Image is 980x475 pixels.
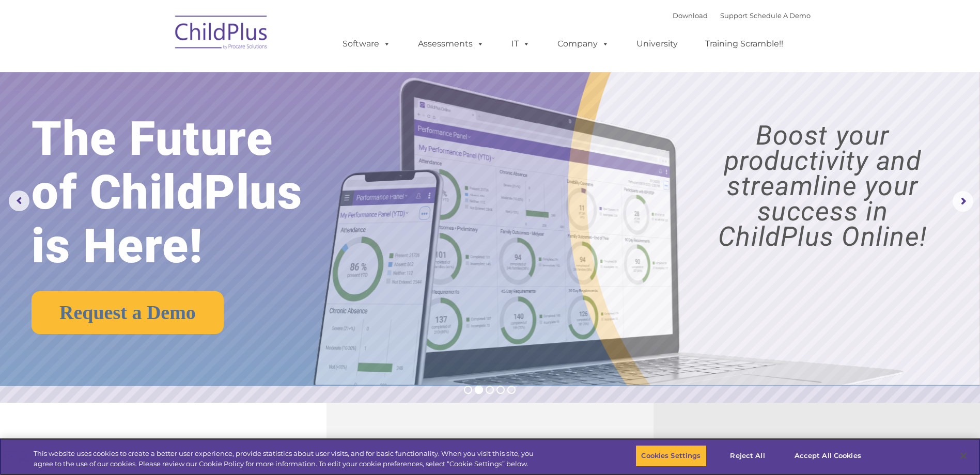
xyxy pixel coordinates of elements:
[673,11,811,20] font: |
[720,11,748,20] a: Support
[673,11,708,20] a: Download
[547,34,619,54] a: Company
[715,445,780,467] button: Reject All
[170,8,273,60] img: ChildPlus by Procare Solutions
[695,34,794,54] a: Training Scramble!!
[750,11,811,20] a: Schedule A Demo
[32,291,224,334] a: Request a Demo
[408,34,494,54] a: Assessments
[626,34,688,54] a: University
[501,34,540,54] a: IT
[144,68,175,76] span: Last name
[677,123,968,249] rs-layer: Boost your productivity and streamline your success in ChildPlus Online!
[34,449,539,469] div: This website uses cookies to create a better user experience, provide statistics about user visit...
[332,34,401,54] a: Software
[144,110,188,118] span: Phone number
[789,445,867,467] button: Accept All Cookies
[32,112,345,273] rs-layer: The Future of ChildPlus is Here!
[635,445,706,467] button: Cookies Settings
[952,445,975,467] button: Close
